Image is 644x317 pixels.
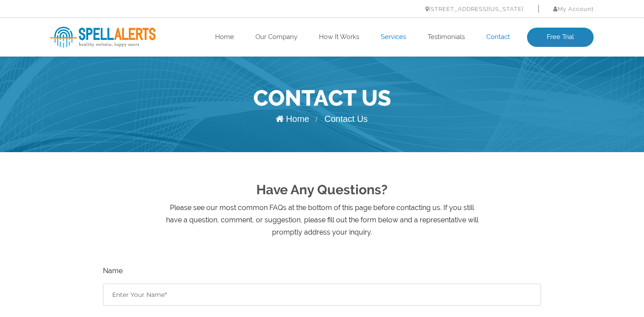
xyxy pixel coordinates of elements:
h2: Have Any Questions? [50,178,594,202]
input: Enter Your Name* [103,284,541,306]
p: Please see our most common FAQs at the bottom of this page before contacting us. If you still hav... [164,202,480,239]
span: / [315,116,317,123]
span: Contact Us [324,114,368,124]
h1: Contact Us [50,83,594,114]
label: Name [103,265,541,277]
a: Home [276,114,309,124]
